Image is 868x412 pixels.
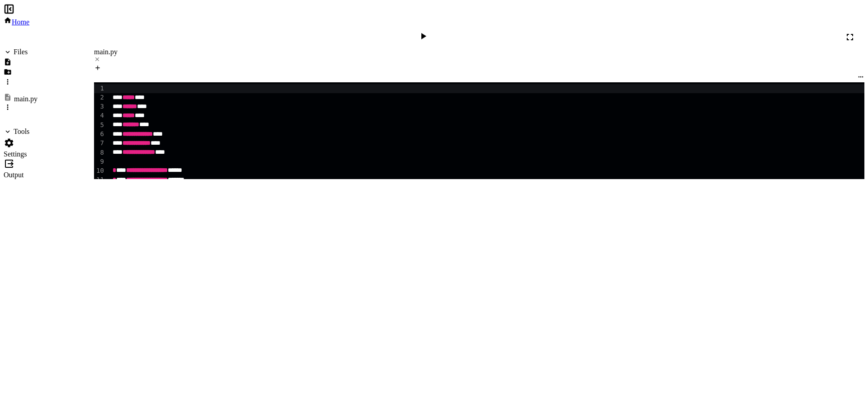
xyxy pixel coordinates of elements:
[94,111,105,120] div: 4
[4,171,38,179] div: Output
[4,150,38,158] div: Settings
[94,166,105,175] div: 10
[14,128,29,136] div: Tools
[94,93,105,102] div: 2
[94,148,105,157] div: 8
[12,18,29,26] span: Home
[14,95,38,103] div: main.py
[94,139,105,148] div: 7
[94,157,105,166] div: 9
[94,121,105,130] div: 5
[94,102,105,111] div: 3
[94,84,105,93] div: 1
[14,48,28,56] div: Files
[4,18,29,26] a: Home
[94,48,864,64] div: main.py
[94,175,105,185] div: 11
[94,130,105,139] div: 6
[94,48,864,56] div: main.py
